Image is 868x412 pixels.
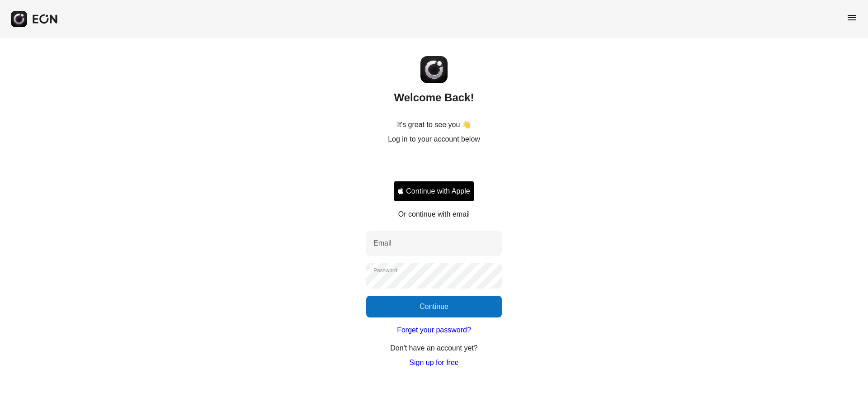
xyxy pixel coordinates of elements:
[388,134,480,145] p: Log in to your account below
[373,267,397,274] label: Password
[366,296,502,317] button: Continue
[373,238,392,249] label: Email
[846,12,857,23] span: menu
[390,343,477,354] p: Don't have an account yet?
[397,325,471,336] a: Forget your password?
[394,90,474,105] h2: Welcome Back!
[398,209,470,220] p: Or continue with email
[397,119,471,130] p: It's great to see you 👋
[409,357,458,368] a: Sign up for free
[394,181,474,202] button: Signin with apple ID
